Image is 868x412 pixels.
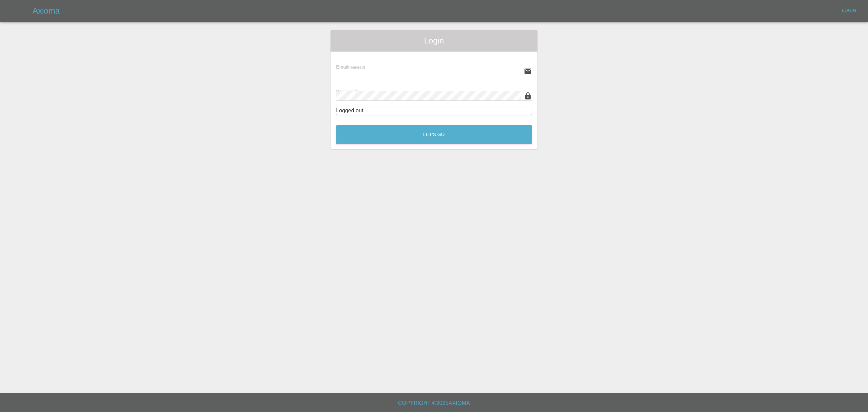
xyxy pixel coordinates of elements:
[5,398,863,408] h6: Copyright © 2025 Axioma
[336,107,532,115] div: Logged out
[336,89,374,94] span: Password
[336,64,365,70] span: Email
[838,5,860,16] a: Login
[33,5,60,16] h5: Axioma
[336,35,532,46] span: Login
[336,125,532,144] button: Let's Go
[348,65,365,69] small: (required)
[357,90,374,94] small: (required)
